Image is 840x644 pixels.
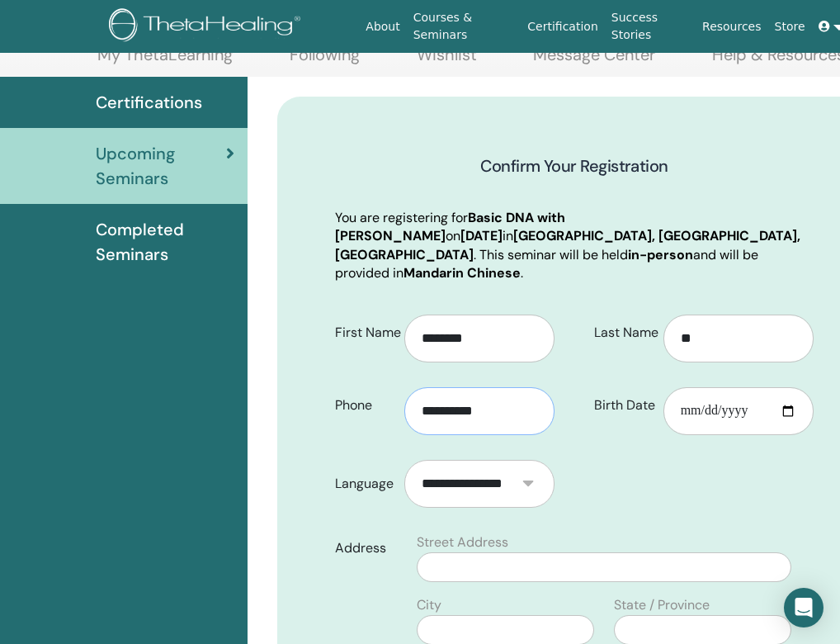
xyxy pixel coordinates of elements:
label: State / Province [614,595,710,615]
a: Success Stories [605,2,696,50]
div: Open Intercom Messenger [784,588,823,627]
label: Last Name [582,317,663,348]
a: Store [768,12,812,42]
a: My ThetaLearning [97,45,233,77]
b: [DATE] [460,227,503,244]
a: Wishlist [417,45,477,77]
a: Message Center [533,45,655,77]
a: About [359,12,406,42]
span: Certifications [96,90,202,115]
a: Courses & Seminars [407,2,521,50]
b: Mandarin Chinese [403,264,521,282]
span: Completed Seminars [96,217,234,267]
a: Following [290,45,360,77]
label: Address [323,533,407,564]
a: Certification [521,12,604,42]
span: Upcoming Seminars [96,141,226,191]
h3: Confirm Your Registration [335,154,814,178]
b: Basic DNA with [PERSON_NAME] [335,209,565,244]
label: Street Address [417,533,508,552]
p: You are registering for on in . This seminar will be held and will be provided in . [335,209,814,283]
a: Resources [696,12,768,42]
label: Birth Date [582,390,663,421]
label: City [417,595,441,615]
label: Language [323,468,404,500]
label: Phone [323,390,404,421]
img: logo.png [109,8,306,45]
b: in-person [628,246,693,263]
b: [GEOGRAPHIC_DATA], [GEOGRAPHIC_DATA], [GEOGRAPHIC_DATA] [335,227,800,263]
label: First Name [323,317,404,348]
